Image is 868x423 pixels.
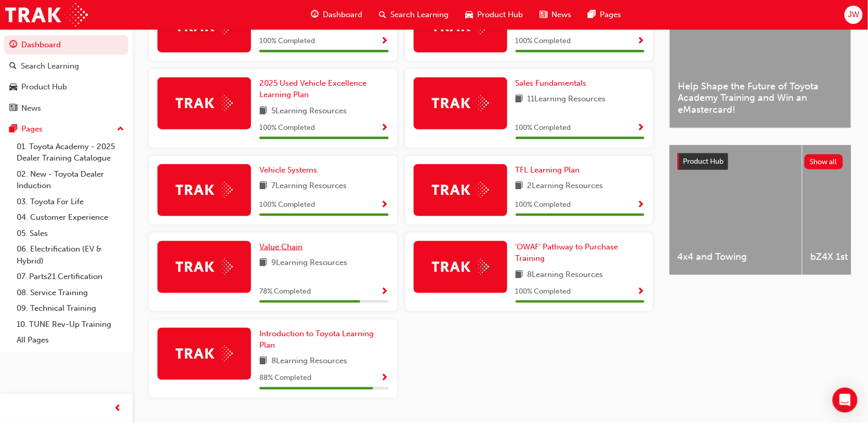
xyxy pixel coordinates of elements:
span: 7 Learning Resources [271,180,347,193]
a: car-iconProduct Hub [457,4,532,25]
span: Dashboard [323,9,363,21]
button: Show Progress [381,372,389,385]
span: Product Hub [478,9,523,21]
span: 'OWAF' Pathway to Purchase Training [516,242,619,263]
button: Show Progress [637,199,645,212]
span: Show Progress [637,287,645,297]
img: Trak [5,3,88,27]
button: Show Progress [637,122,645,135]
a: 07. Parts21 Certification [12,269,128,285]
span: 100 % Completed [259,199,315,211]
a: News [4,99,128,118]
span: 2 Learning Resources [528,180,603,193]
span: book-icon [259,257,267,270]
span: JW [848,9,859,21]
a: 4x4 and Towing [669,145,802,275]
span: 100 % Completed [516,286,571,298]
span: 9 Learning Resources [271,257,347,270]
span: up-icon [117,123,124,136]
div: Product Hub [21,81,67,93]
span: book-icon [516,93,523,106]
span: guage-icon [311,8,319,21]
a: 09. Technical Training [12,300,128,316]
a: 'OWAF' Pathway to Purchase Training [516,241,645,265]
button: Pages [4,120,128,139]
div: Search Learning [21,60,79,72]
a: 2025 Used Vehicle Excellence Learning Plan [259,77,389,101]
span: Show Progress [381,287,389,297]
a: Dashboard [4,35,128,55]
span: search-icon [9,62,17,71]
span: 8 Learning Resources [528,269,603,282]
button: Show all [805,154,844,169]
span: Vehicle Systems [259,165,317,175]
span: news-icon [540,8,548,21]
span: 100 % Completed [259,35,315,47]
span: TFL Learning Plan [516,165,580,175]
span: guage-icon [9,41,17,50]
img: Trak [432,95,489,111]
span: Show Progress [381,374,389,384]
span: Show Progress [637,37,645,46]
a: Vehicle Systems [259,164,321,176]
button: Show Progress [381,285,389,298]
img: Trak [432,259,489,275]
a: Sales Fundamentals [516,77,591,89]
span: Help Shape the Future of Toyota Academy Training and Win an eMastercard! [678,81,843,116]
a: 02. New - Toyota Dealer Induction [12,166,128,194]
span: book-icon [259,105,267,118]
span: 4x4 and Towing [678,251,794,263]
img: Trak [432,182,489,198]
a: Product Hub [4,77,128,97]
a: Value Chain [259,241,307,253]
span: book-icon [259,355,267,368]
span: Show Progress [381,124,389,133]
img: Trak [176,259,233,275]
span: 88 % Completed [259,373,311,385]
span: 11 Learning Resources [528,93,606,106]
img: Trak [176,95,233,111]
a: pages-iconPages [580,4,630,25]
span: book-icon [259,180,267,193]
span: 2025 Used Vehicle Excellence Learning Plan [259,78,366,100]
button: DashboardSearch LearningProduct HubNews [4,33,128,120]
div: Open Intercom Messenger [833,388,858,413]
span: book-icon [516,180,523,193]
span: book-icon [516,269,523,282]
span: 100 % Completed [259,122,315,134]
a: Search Learning [4,57,128,76]
button: Show Progress [637,35,645,48]
a: guage-iconDashboard [303,4,371,25]
span: Show Progress [381,37,389,46]
span: 78 % Completed [259,286,311,298]
span: Show Progress [637,124,645,133]
button: JW [845,6,863,24]
div: News [21,102,41,114]
span: Product Hub [683,157,724,166]
span: news-icon [9,104,17,113]
button: Show Progress [381,35,389,48]
span: car-icon [9,83,17,92]
a: TFL Learning Plan [516,164,584,176]
button: Show Progress [637,285,645,298]
span: car-icon [466,8,474,21]
a: 08. Service Training [12,285,128,301]
span: Sales Fundamentals [516,78,587,88]
span: search-icon [379,8,387,21]
a: 10. TUNE Rev-Up Training [12,316,128,333]
a: 01. Toyota Academy - 2025 Dealer Training Catalogue [12,139,128,166]
img: Trak [176,346,233,362]
a: search-iconSearch Learning [371,4,457,25]
span: Pages [600,9,622,21]
a: 03. Toyota For Life [12,194,128,210]
div: Pages [21,123,43,135]
span: Introduction to Toyota Learning Plan [259,329,374,350]
span: 5 Learning Resources [271,105,347,118]
a: 04. Customer Experience [12,209,128,226]
a: Product HubShow all [678,153,843,170]
span: Search Learning [391,9,449,21]
span: pages-icon [9,125,17,134]
span: News [552,9,572,21]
